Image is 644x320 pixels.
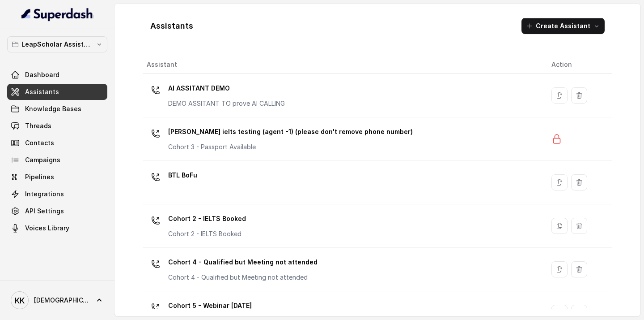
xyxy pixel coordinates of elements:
[7,220,107,236] a: Voices Library
[25,87,59,96] span: Assistants
[25,104,81,113] span: Knowledge Bases
[7,118,107,134] a: Threads
[25,224,69,233] span: Voices Library
[521,18,605,34] button: Create Assistant
[7,135,107,151] a: Contacts
[168,168,197,182] p: BTL BoFu
[25,207,64,216] span: API Settings
[25,138,54,147] span: Contacts
[21,7,93,22] img: light.svg
[7,101,107,117] a: Knowledge Bases
[21,39,93,50] p: LeapScholar Assistant
[544,56,612,74] th: Action
[168,255,318,269] p: Cohort 4 - Qualified but Meeting not attended
[150,19,193,33] h1: Assistants
[168,212,246,226] p: Cohort 2 - IELTS Booked
[34,296,89,305] span: [DEMOGRAPHIC_DATA]
[25,121,51,130] span: Threads
[25,156,60,164] span: Campaigns
[168,125,413,139] p: [PERSON_NAME] ielts testing (agent -1) (please don't remove phone number)
[7,67,107,83] a: Dashboard
[7,84,107,100] a: Assistants
[7,288,107,313] a: [DEMOGRAPHIC_DATA]
[7,152,107,168] a: Campaigns
[7,169,107,185] a: Pipelines
[7,186,107,202] a: Integrations
[168,229,246,238] p: Cohort 2 - IELTS Booked
[143,56,544,74] th: Assistant
[25,190,64,199] span: Integrations
[25,173,54,182] span: Pipelines
[168,143,347,151] p: Cohort 3 - Passport Available
[168,81,285,95] p: AI ASSITANT DEMO
[25,70,59,79] span: Dashboard
[168,273,318,282] p: Cohort 4 - Qualified but Meeting not attended
[168,99,285,108] p: DEMO ASSITANT TO prove AI CALLING
[7,36,107,52] button: LeapScholar Assistant
[7,203,107,219] a: API Settings
[15,296,25,305] text: KK
[168,298,252,313] p: Cohort 5 - Webinar [DATE]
